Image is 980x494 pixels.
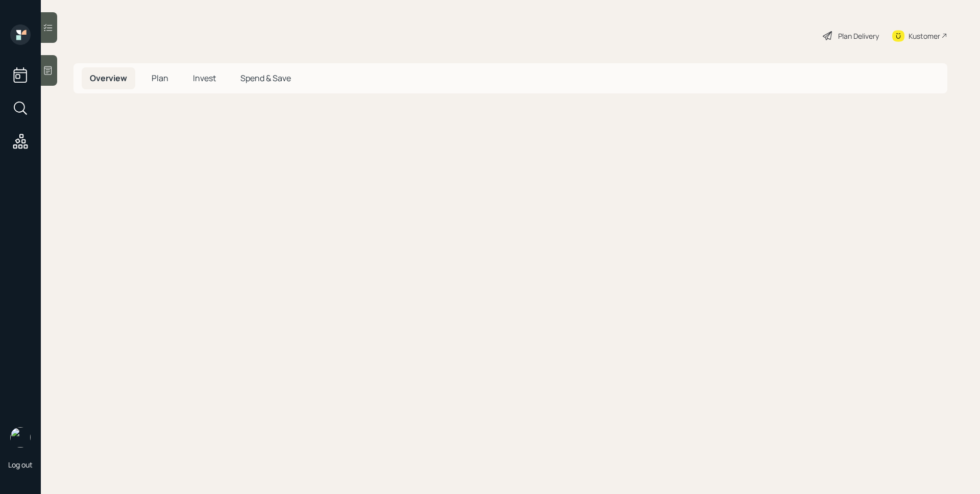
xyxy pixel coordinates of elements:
[240,72,291,84] span: Spend & Save
[909,31,940,41] div: Kustomer
[8,460,33,470] div: Log out
[838,31,879,41] div: Plan Delivery
[193,72,216,84] span: Invest
[90,72,127,84] span: Overview
[152,72,168,84] span: Plan
[10,427,31,448] img: james-distasi-headshot.png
